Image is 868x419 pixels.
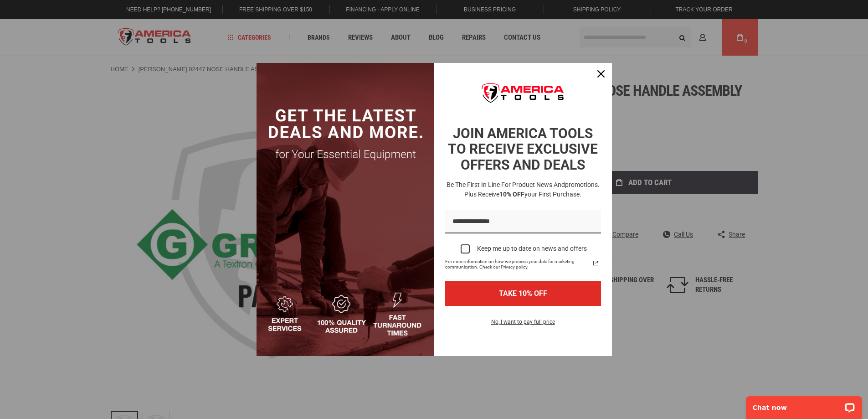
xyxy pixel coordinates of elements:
[740,390,868,419] iframe: LiveChat chat widget
[443,180,603,199] h3: Be the first in line for product news and
[477,245,587,253] div: Keep me up to date on news and offers
[445,281,601,306] button: TAKE 10% OFF
[590,258,601,269] svg: link icon
[597,70,605,78] svg: close icon
[445,259,590,270] span: For more information on how we process your data for marketing communication. Check our Privacy p...
[445,210,601,233] input: Email field
[484,317,562,332] button: No, I want to pay full price
[590,258,601,269] a: Read our Privacy Policy
[448,125,598,173] strong: JOIN AMERICA TOOLS TO RECEIVE EXCLUSIVE OFFERS AND DEALS
[499,191,524,198] strong: 10% OFF
[590,63,612,85] button: Close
